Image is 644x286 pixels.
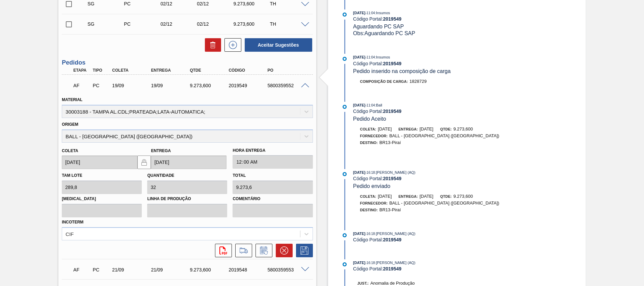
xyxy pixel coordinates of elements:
span: - 11:04 [366,11,375,15]
label: Incoterm [62,220,83,224]
h3: Pedidos [62,59,313,66]
div: Código [227,68,270,73]
strong: 2019549 [383,176,402,181]
span: BR13-Piraí [379,140,401,145]
div: Pedido de Compra [91,267,111,272]
div: Tipo [91,68,111,73]
div: 02/12/2025 [159,1,199,6]
div: TH [268,21,308,27]
span: Qtde: [440,194,452,198]
img: atual [343,105,347,109]
span: [DATE] [420,194,433,199]
div: Nova sugestão [221,38,241,52]
div: Sugestão Criada [86,21,126,27]
span: : Insumos [375,55,390,59]
span: [DATE] [378,194,392,199]
span: Qtde: [440,127,452,131]
label: Entrega [151,148,171,153]
p: AF [73,83,90,88]
button: locked [137,156,151,169]
span: Destino: [360,141,378,145]
span: 9.273,600 [453,194,473,199]
strong: 2019549 [383,16,402,22]
span: Fornecedor: [360,134,388,138]
label: Comentário [233,194,313,204]
span: : [PERSON_NAME] (AQ) [375,232,415,236]
img: atual [343,233,347,237]
span: - 16:18 [366,232,375,236]
span: : Insumos [375,11,390,15]
span: BR13-Piraí [379,207,401,212]
span: [DATE] [353,232,365,236]
div: 9.273,600 [232,1,272,6]
span: Entrega: [399,127,418,131]
div: Excluir Sugestões [202,38,221,52]
div: Pedido de Compra [91,83,111,88]
input: dd/mm/yyyy [151,156,226,169]
span: - 11:04 [366,103,375,107]
strong: 2019549 [383,266,402,271]
div: 2019549 [227,83,270,88]
span: - 11:04 [366,55,375,59]
strong: 2019549 [383,61,402,66]
span: Fornecedor: [360,201,388,205]
span: [DATE] [353,261,365,265]
p: AF [73,267,90,272]
div: Código Portal: [353,16,513,22]
div: 19/09/2025 [149,83,193,88]
div: Informar alteração no pedido [252,244,272,257]
div: Código Portal: [353,61,513,66]
div: Cancelar pedido [272,244,293,257]
span: 9.273,600 [453,126,473,132]
span: 1828729 [409,79,427,84]
label: Hora Entrega [233,146,313,156]
span: Destino: [360,208,378,212]
span: : [PERSON_NAME] (AQ) [375,261,415,265]
span: - 16:18 [366,171,375,174]
div: 9.273,600 [188,267,232,272]
div: Pedido de Compra [122,21,163,27]
img: atual [343,262,347,266]
span: Entrega: [399,194,418,198]
div: 21/09/2025 [149,267,193,272]
div: Pedido de Compra [122,1,163,6]
span: Coleta: [360,127,376,131]
div: Código Portal: [353,109,513,114]
div: CIF [65,231,74,237]
span: Coleta: [360,194,376,198]
div: Etapa [72,68,92,73]
button: Aceitar Sugestões [245,38,312,52]
span: : Ball [375,103,382,107]
span: Pedido inserido na composição de carga [353,68,451,74]
img: atual [343,172,347,176]
div: PO [266,68,309,73]
div: 02/12/2025 [195,21,236,27]
div: Código Portal: [353,237,513,242]
span: [DATE] [353,103,365,107]
span: : [PERSON_NAME] (AQ) [375,170,415,174]
label: Total [233,173,246,178]
div: 21/09/2025 [110,267,154,272]
div: Aguardando Faturamento [72,78,92,93]
div: TH [268,1,308,6]
span: [DATE] [353,55,365,59]
div: Sugestão Criada [86,1,126,6]
div: Salvar Pedido [293,244,313,257]
div: Ir para Composição de Carga [232,244,252,257]
div: Qtde [188,68,232,73]
label: Tam lote [62,173,82,178]
div: 19/09/2025 [110,83,154,88]
div: 5800359553 [266,267,309,272]
span: Composição de Carga : [360,79,408,84]
div: Entrega [149,68,193,73]
span: Pedido Aceito [353,116,386,122]
span: [DATE] [378,126,392,132]
span: Pedido enviado [353,183,390,189]
div: 2019548 [227,267,270,272]
div: Aguardando Faturamento [72,262,92,277]
div: Coleta [110,68,154,73]
img: atual [343,57,347,61]
div: 02/12/2025 [159,21,199,27]
span: Anomalia de Produção [370,281,415,286]
label: [MEDICAL_DATA] [62,194,142,204]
